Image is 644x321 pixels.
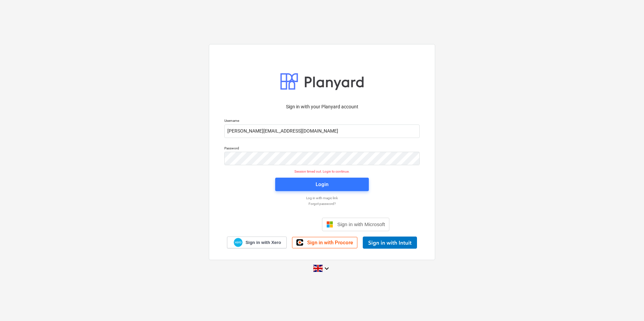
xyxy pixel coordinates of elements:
[251,217,320,232] iframe: Sign in with Google Button
[234,238,243,247] img: Xero logo
[224,124,420,138] input: Username
[221,196,423,200] a: Log in with magic link
[323,264,331,273] i: keyboard_arrow_down
[337,221,385,227] span: Sign in with Microsoft
[316,180,328,189] div: Login
[307,240,353,246] span: Sign in with Procore
[610,289,644,321] iframe: Chat Widget
[227,237,287,248] a: Sign in with Xero
[224,103,420,110] p: Sign in with your Planyard account
[326,221,333,228] img: Microsoft logo
[224,118,420,124] p: Username
[275,178,369,191] button: Login
[292,237,357,248] a: Sign in with Procore
[220,169,424,174] p: Session timed out. Login to continue.
[246,240,281,246] span: Sign in with Xero
[221,202,423,206] a: Forgot password?
[224,146,420,152] p: Password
